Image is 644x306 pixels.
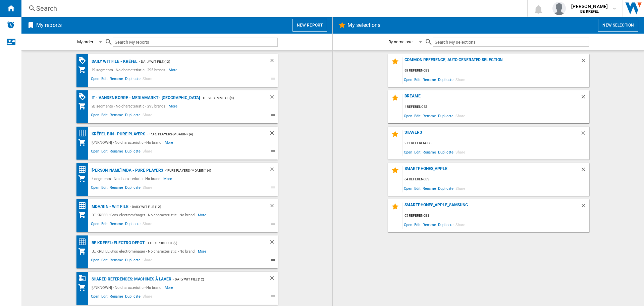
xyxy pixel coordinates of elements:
span: Share [454,75,466,84]
div: My Assortment [78,247,90,255]
span: Duplicate [124,112,142,120]
div: 64 references [403,175,589,184]
span: Rename [109,257,124,265]
span: Open [90,293,101,301]
div: 19 segments - No characteristic - 295 brands [90,66,169,74]
span: Open [90,148,101,156]
span: More [198,247,208,255]
div: - "Pure Players (MDABIN)" (4) [163,166,255,175]
div: BE KREFEL: Electro depot [90,239,145,247]
span: Duplicate [437,75,454,84]
h2: My selections [346,19,382,32]
span: Rename [422,220,437,229]
span: Open [403,111,414,120]
div: Daily WIT file - Krëfel [90,57,138,66]
span: Share [142,184,153,192]
input: Search My reports [113,38,278,47]
div: - Daily WIT file (12) [171,275,255,283]
div: My Assortment [78,102,90,110]
div: Shavers [403,130,580,139]
div: 98 references [403,67,589,75]
span: Open [403,147,414,157]
span: Duplicate [437,184,454,193]
div: BE KREFEL:Gros electroménager - No characteristic - No brand [90,247,198,255]
div: PROMOTIONS Matrix [78,56,90,65]
div: - Daily WIT file (12) [138,57,255,66]
span: More [165,138,174,146]
div: IT - Vanden Borre - Mediamarkt - [GEOGRAPHIC_DATA] [90,94,200,102]
span: Share [142,112,153,120]
span: Edit [413,147,422,157]
span: Open [90,221,101,229]
img: profile.jpg [552,2,566,15]
div: SMARTPHONES_APPLE [403,166,580,175]
div: My order [77,39,93,44]
div: 20 segments - No characteristic - 295 brands [90,102,169,110]
div: Price Matrix [78,129,90,137]
button: New report [292,19,327,32]
div: [PERSON_NAME] MDA - Pure Players [90,166,163,175]
div: BE KREFEL:Gros electroménager - No characteristic - No brand [90,211,198,219]
span: More [198,211,208,219]
div: 4 references [403,103,589,111]
div: Price Matrix [78,165,90,174]
span: Rename [109,76,124,84]
span: Open [90,112,101,120]
span: Share [454,111,466,120]
div: Delete [580,57,589,67]
span: Edit [100,221,109,229]
b: BE KREFEL [580,9,599,14]
img: alerts-logo.svg [7,21,15,29]
span: Share [454,220,466,229]
span: Rename [422,111,437,120]
span: Open [90,257,101,265]
div: Price Matrix [78,202,90,210]
span: More [169,102,178,110]
div: My Assortment [78,66,90,74]
span: Edit [413,184,422,193]
div: DREAME [403,94,580,103]
span: [PERSON_NAME] [571,3,608,10]
span: Duplicate [437,147,454,157]
div: 95 references [403,212,589,220]
div: My Assortment [78,211,90,219]
span: Rename [422,75,437,84]
span: Rename [109,148,124,156]
div: Delete [580,130,589,139]
span: Share [142,221,153,229]
h2: My reports [35,19,63,32]
span: Edit [100,184,109,192]
div: Smartphones_Apple_Samsung [403,203,580,212]
div: Delete [580,166,589,175]
div: Shared references [78,274,90,282]
div: Delete [269,239,278,247]
span: More [165,283,174,292]
span: Duplicate [124,221,142,229]
div: Delete [580,94,589,103]
div: - Daily WIT file (12) [128,203,256,211]
span: Duplicate [124,257,142,265]
input: Search My selections [433,38,589,47]
div: [UNKNOWN] - No characteristic - No brand [90,283,165,292]
div: - "Pure Players (MDABIN)" (4) [145,130,255,138]
div: Krëfel BIN - Pure Players [90,130,146,138]
span: Edit [100,112,109,120]
div: My Assortment [78,175,90,183]
span: Rename [422,147,437,157]
span: Edit [100,293,109,301]
div: - IT - Vdb - MM - CB (4) [200,94,256,102]
span: Duplicate [124,184,142,192]
div: [UNKNOWN] - No characteristic - No brand [90,138,165,146]
span: Open [403,75,414,84]
span: Edit [413,220,422,229]
span: Duplicate [437,111,454,120]
span: Edit [100,76,109,84]
div: Delete [269,275,278,283]
div: MDA/BIN - WIT file [90,203,128,211]
span: Open [403,184,414,193]
div: My Assortment [78,283,90,292]
span: Open [403,220,414,229]
div: Delete [269,130,278,138]
div: 4 segments - No characteristic - No brand [90,175,164,183]
span: Edit [413,75,422,84]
